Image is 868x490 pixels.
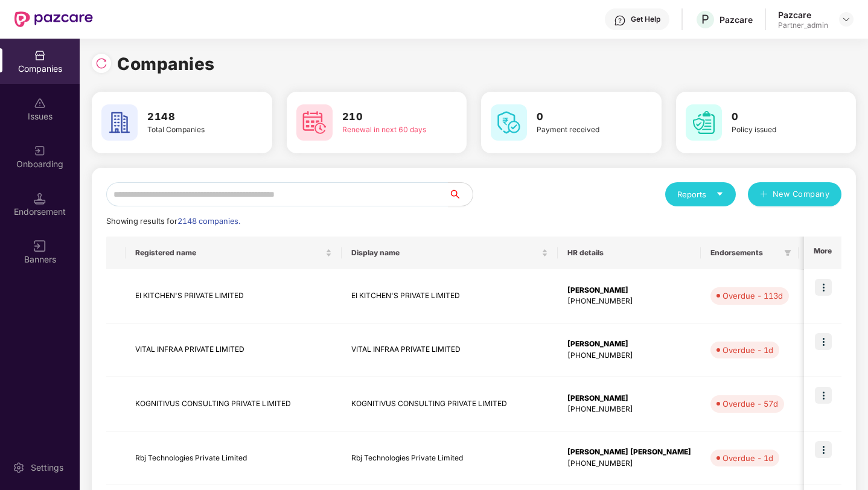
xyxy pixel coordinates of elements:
[117,51,215,77] h1: Companies
[34,145,46,157] img: svg+xml;base64,PHN2ZyB3aWR0aD0iMjAiIGhlaWdodD0iMjAiIHZpZXdCb3g9IjAgMCAyMCAyMCIgZmlsbD0ibm9uZSIgeG...
[723,398,778,410] div: Overdue - 57d
[342,109,432,125] h3: 210
[723,290,783,302] div: Overdue - 113d
[135,248,323,258] span: Registered name
[342,237,558,269] th: Display name
[491,104,527,141] img: svg+xml;base64,PHN2ZyB4bWxucz0iaHR0cDovL3d3dy53My5vcmcvMjAwMC9zdmciIHdpZHRoPSI2MCIgaGVpZ2h0PSI2MC...
[723,452,773,464] div: Overdue - 1d
[567,447,691,458] div: [PERSON_NAME] [PERSON_NAME]
[342,323,558,378] td: VITAL INFRAA PRIVATE LIMITED
[537,109,627,125] h3: 0
[34,97,46,109] img: svg+xml;base64,PHN2ZyBpZD0iSXNzdWVzX2Rpc2FibGVkIiB4bWxucz0iaHR0cDovL3d3dy53My5vcmcvMjAwMC9zdmciIH...
[701,12,709,27] span: P
[778,21,828,30] div: Partner_admin
[567,339,691,350] div: [PERSON_NAME]
[567,458,691,469] div: [PHONE_NUMBER]
[732,124,822,136] div: Policy issued
[815,279,832,296] img: icon
[748,182,841,206] button: plusNew Company
[27,462,67,474] div: Settings
[716,190,724,198] span: caret-down
[448,189,473,199] span: search
[147,124,237,136] div: Total Companies
[567,404,691,415] div: [PHONE_NUMBER]
[614,14,626,27] img: svg+xml;base64,PHN2ZyBpZD0iSGVscC0zMngzMiIgeG1sbnM9Imh0dHA6Ly93d3cudzMub3JnLzIwMDAvc3ZnIiB3aWR0aD...
[34,49,46,62] img: svg+xml;base64,PHN2ZyBpZD0iQ29tcGFuaWVzIiB4bWxucz0iaHR0cDovL3d3dy53My5vcmcvMjAwMC9zdmciIHdpZHRoPS...
[778,9,828,21] div: Pazcare
[101,104,138,141] img: svg+xml;base64,PHN2ZyB4bWxucz0iaHR0cDovL3d3dy53My5vcmcvMjAwMC9zdmciIHdpZHRoPSI2MCIgaGVpZ2h0PSI2MC...
[126,269,342,323] td: EI KITCHEN'S PRIVATE LIMITED
[567,285,691,296] div: [PERSON_NAME]
[13,462,25,474] img: svg+xml;base64,PHN2ZyBpZD0iU2V0dGluZy0yMHgyMCIgeG1sbnM9Imh0dHA6Ly93d3cudzMub3JnLzIwMDAvc3ZnIiB3aW...
[34,192,46,205] img: svg+xml;base64,PHN2ZyB3aWR0aD0iMTQuNSIgaGVpZ2h0PSIxNC41IiB2aWV3Qm94PSIwIDAgMTYgMTYiIGZpbGw9Im5vbm...
[34,240,46,252] img: svg+xml;base64,PHN2ZyB3aWR0aD0iMTYiIGhlaWdodD0iMTYiIHZpZXdCb3g9IjAgMCAxNiAxNiIgZmlsbD0ibm9uZSIgeG...
[723,344,773,356] div: Overdue - 1d
[686,104,722,141] img: svg+xml;base64,PHN2ZyB4bWxucz0iaHR0cDovL3d3dy53My5vcmcvMjAwMC9zdmciIHdpZHRoPSI2MCIgaGVpZ2h0PSI2MC...
[537,124,627,136] div: Payment received
[342,377,558,431] td: KOGNITIVUS CONSULTING PRIVATE LIMITED
[296,104,333,141] img: svg+xml;base64,PHN2ZyB4bWxucz0iaHR0cDovL3d3dy53My5vcmcvMjAwMC9zdmciIHdpZHRoPSI2MCIgaGVpZ2h0PSI2MC...
[567,393,691,404] div: [PERSON_NAME]
[177,217,240,226] span: 2148 companies.
[126,377,342,431] td: KOGNITIVUS CONSULTING PRIVATE LIMITED
[773,188,830,200] span: New Company
[784,249,791,256] span: filter
[631,14,660,24] div: Get Help
[760,190,768,200] span: plus
[841,14,851,24] img: svg+xml;base64,PHN2ZyBpZD0iRHJvcGRvd24tMzJ4MzIiIHhtbG5zPSJodHRwOi8vd3d3LnczLm9yZy8yMDAwL3N2ZyIgd2...
[342,124,432,136] div: Renewal in next 60 days
[147,109,237,125] h3: 2148
[95,57,107,69] img: svg+xml;base64,PHN2ZyBpZD0iUmVsb2FkLTMyeDMyIiB4bWxucz0iaHR0cDovL3d3dy53My5vcmcvMjAwMC9zdmciIHdpZH...
[106,217,240,226] span: Showing results for
[677,188,724,200] div: Reports
[567,350,691,361] div: [PHONE_NUMBER]
[815,333,832,350] img: icon
[804,237,841,269] th: More
[342,431,558,486] td: Rbj Technologies Private Limited
[448,182,473,206] button: search
[782,246,794,260] span: filter
[710,248,779,258] span: Endorsements
[126,323,342,378] td: VITAL INFRAA PRIVATE LIMITED
[732,109,822,125] h3: 0
[126,431,342,486] td: Rbj Technologies Private Limited
[815,387,832,404] img: icon
[14,11,93,27] img: New Pazcare Logo
[567,296,691,307] div: [PHONE_NUMBER]
[720,14,753,25] div: Pazcare
[351,248,539,258] span: Display name
[558,237,701,269] th: HR details
[815,441,832,458] img: icon
[342,269,558,323] td: EI KITCHEN'S PRIVATE LIMITED
[126,237,342,269] th: Registered name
